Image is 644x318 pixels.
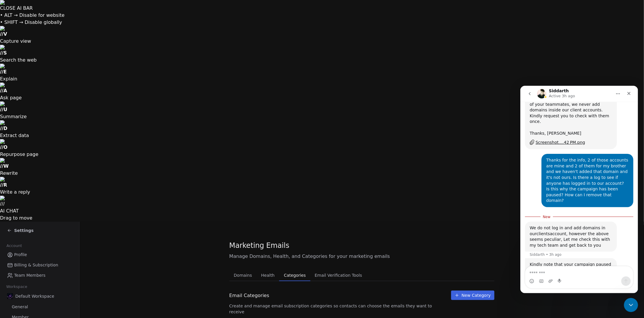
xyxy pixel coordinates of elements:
span: Workspace [4,282,30,291]
span: Settings [14,228,34,233]
button: Home [92,2,103,14]
button: Upload attachment [28,193,33,198]
span: New Category [462,292,491,298]
button: New Category [451,291,494,300]
span: Team Members [14,272,45,279]
a: Screenshot....42 PM.png [9,53,92,60]
button: Gif picker [19,193,23,198]
div: Screenshot....42 PM.png [15,54,65,60]
button: Start recording [37,193,42,198]
span: Email Verification Tools [312,271,365,279]
a: Profile [5,250,75,260]
a: Team Members [5,271,75,280]
font: clients [16,146,30,150]
div: Siddarth says… [5,136,113,172]
a: Settings [7,228,34,233]
div: Ryan says… [5,68,113,126]
iframe: Intercom live chat [624,298,638,312]
a: General [5,302,75,312]
p: Active 3h ago [29,7,55,13]
button: Send a message… [101,191,110,200]
div: We do not log in and add domains in ourclientsaccount, however the above seems peculiar, Let me c... [5,136,97,166]
div: New messages divider [5,131,113,131]
button: Emoji picker [9,193,14,198]
h1: Siddarth [29,3,49,7]
span: Domains [231,271,254,279]
button: go back [4,2,15,14]
div: Kindly note that your campaign paused is not related to this domain as this domain is only in pen... [9,176,92,199]
span: Health [259,271,277,279]
div: Close [103,2,114,13]
div: We do not log in and add domains in our account, however the above seems peculiar, Let me check t... [9,139,92,162]
img: 2025-01-15_18-31-34.jpg [7,293,13,299]
span: Create and manage email subscription categories so contacts can choose the emails they want to re... [229,303,446,315]
a: Billing & Subscription [5,260,75,270]
span: Account [4,241,24,250]
span: Marketing Emails [229,241,289,250]
div: Siddarth says… [5,172,113,215]
span: Profile [14,252,27,258]
textarea: Message… [5,181,113,191]
span: General [12,304,28,310]
span: Email Categories [229,292,269,299]
span: Billing & Subscription [14,262,58,268]
div: Siddarth • 3h ago [9,167,41,171]
span: Manage Domains, Health, and Categories for your marketing emails [229,253,494,260]
div: Kindly note that your campaign paused is not related to this domain as this domain is only in pen... [5,172,97,202]
img: Profile image for Siddarth [17,3,26,13]
div: Thanks for the info, 2 of those accounts are mine and 2 of them for my brother and we haven't add... [26,72,108,118]
span: Default Workspace [15,293,54,299]
span: Categories [282,271,308,279]
div: Thanks for the info, 2 of those accounts are mine and 2 of them for my brother and we haven't add... [21,68,113,121]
